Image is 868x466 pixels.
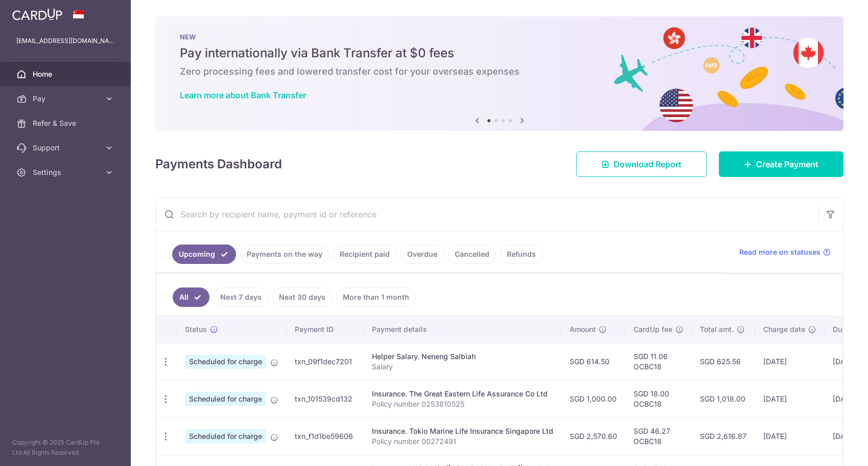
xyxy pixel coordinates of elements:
div: Insurance. Tokio Marine Life Insurance Singapore Ltd [372,426,553,436]
a: Refunds [500,245,543,264]
span: Scheduled for charge [185,392,266,406]
a: Learn more about Bank Transfer [180,90,306,100]
span: Charge date [763,324,805,335]
td: SGD 1,000.00 [561,380,625,417]
a: Read more on statuses [739,247,831,257]
td: [DATE] [755,380,825,417]
p: Policy number 0253810525 [372,399,553,409]
a: More than 1 month [336,287,416,307]
td: SGD 2,616.87 [692,417,755,455]
h4: Payments Dashboard [155,155,282,173]
td: SGD 614.50 [561,343,625,380]
td: txn_f1d1be59606 [287,417,364,455]
td: SGD 18.00 OCBC18 [625,380,692,417]
td: SGD 11.06 OCBC18 [625,343,692,380]
span: Status [185,324,207,335]
a: Next 30 days [272,287,332,307]
span: Due date [833,324,863,335]
span: Scheduled for charge [185,429,266,443]
a: All [173,287,209,307]
td: [DATE] [755,343,825,380]
span: Pay [33,94,100,104]
p: [EMAIL_ADDRESS][DOMAIN_NAME] [16,36,114,46]
span: Read more on statuses [739,247,820,257]
td: txn_101539cd132 [287,380,364,417]
img: CardUp [12,8,62,20]
span: Create Payment [756,158,818,170]
th: Payment ID [287,316,364,343]
a: Cancelled [448,245,496,264]
div: Helper Salary. Neneng Salbiah [372,351,553,362]
a: Overdue [401,245,444,264]
td: SGD 1,018.00 [692,380,755,417]
td: txn_09f1dec7201 [287,343,364,380]
a: Upcoming [172,245,236,264]
td: SGD 46.27 OCBC18 [625,417,692,455]
span: Settings [33,167,100,177]
th: Payment details [364,316,561,343]
span: Refer & Save [33,118,100,128]
input: Search by recipient name, payment id or reference [156,198,818,231]
td: SGD 2,570.60 [561,417,625,455]
a: Download Report [576,151,707,177]
p: Policy number 00272491 [372,436,553,447]
a: Create Payment [719,151,843,177]
a: Next 7 days [214,287,268,307]
a: Recipient paid [333,245,396,264]
span: Download Report [614,158,682,170]
h6: Zero processing fees and lowered transfer cost for your overseas expenses [180,65,819,78]
a: Payments on the way [240,245,329,264]
td: SGD 625.56 [692,343,755,380]
img: Bank transfer banner [155,16,843,131]
h5: Pay internationally via Bank Transfer at $0 fees [180,45,819,61]
div: Insurance. The Great Eastern Life Assurance Co Ltd [372,389,553,399]
span: Scheduled for charge [185,354,266,369]
span: CardUp fee [634,324,672,335]
span: Total amt. [700,324,734,335]
p: NEW [180,33,819,41]
p: Salary [372,362,553,372]
td: [DATE] [755,417,825,455]
span: Support [33,143,100,153]
span: Home [33,69,100,79]
span: Amount [570,324,596,335]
